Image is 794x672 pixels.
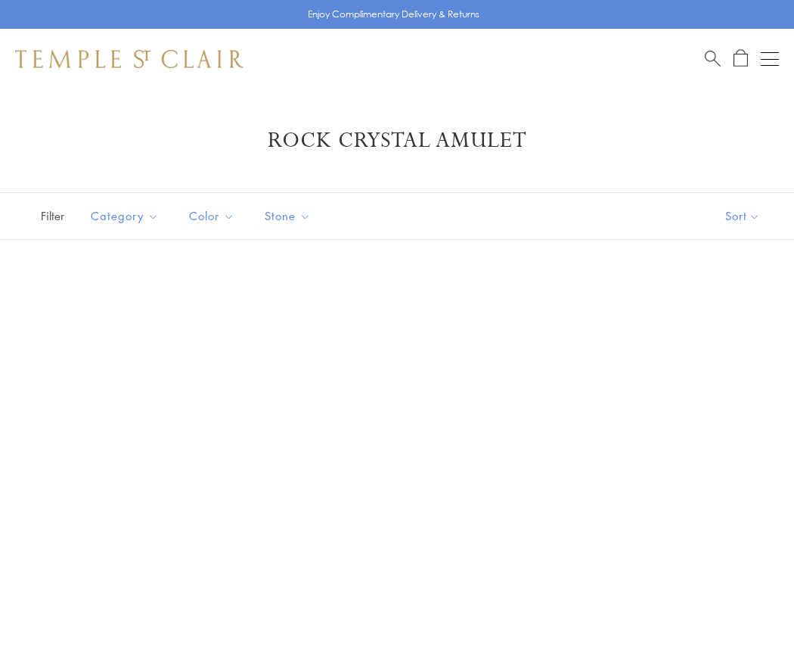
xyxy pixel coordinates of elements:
[691,193,794,239] button: Show sort by
[83,207,170,226] span: Category
[178,199,246,233] button: Color
[705,49,721,68] a: Search
[734,49,748,68] a: Open Shopping Bag
[308,7,479,22] p: Enjoy Complimentary Delivery & Returns
[761,50,779,68] button: Open navigation
[181,207,246,226] span: Color
[257,207,322,226] span: Stone
[38,127,756,154] h1: Rock Crystal Amulet
[79,199,170,233] button: Category
[253,199,322,233] button: Stone
[15,50,243,68] img: Temple St. Clair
